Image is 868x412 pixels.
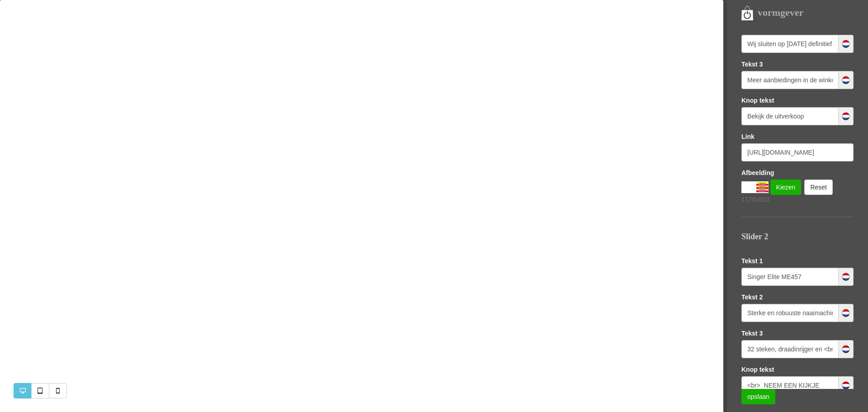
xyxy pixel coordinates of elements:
[741,195,854,204] p: 1170x510
[741,231,768,243] label: Slider 2
[841,272,850,281] img: flag_nl-nl.png
[741,256,763,265] label: Tekst 1
[741,329,763,338] label: Tekst 3
[841,112,850,121] img: flag_nl-nl.png
[841,76,850,85] img: flag_nl-nl.png
[841,345,850,354] img: flag_nl-nl.png
[841,381,850,390] img: flag_nl-nl.png
[741,389,775,404] a: opslaan
[758,7,803,18] strong: vormgever
[14,383,32,398] a: Desktop
[841,39,850,48] img: flag_nl-nl.png
[741,96,774,105] label: Knop tekst
[741,293,763,302] label: Tekst 2
[741,60,763,69] label: Tekst 3
[741,181,769,193] img: o-p-h-e-f-f-i-n-g-s-u-i-t-v-e-r-k-o-o-p.jpg
[741,168,774,177] label: Afbeelding
[49,383,67,398] a: Mobile
[741,132,755,141] label: Link
[31,383,49,398] a: Tablet
[770,180,802,195] a: Kiezen
[741,365,774,374] label: Knop tekst
[841,308,850,317] img: flag_nl-nl.png
[804,180,833,195] a: Reset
